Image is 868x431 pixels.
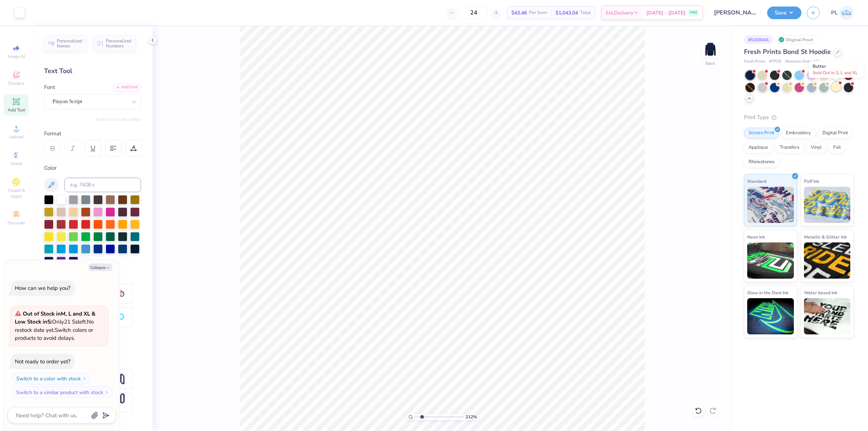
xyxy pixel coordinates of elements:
span: No restock date yet. [15,318,94,334]
div: Foil [829,142,846,153]
img: Metallic & Glitter Ink [804,242,851,279]
div: Not ready to order yet? [15,358,71,365]
div: How can we help you? [15,284,71,292]
div: Screen Print [744,128,779,139]
div: # 516304A [744,35,773,44]
span: Minimum Order: 12 + [785,59,821,65]
button: Switch to Greek Letters [96,117,141,122]
div: Print Type [744,113,854,122]
div: Color [44,164,141,172]
img: Switch to a similar product with stock [105,390,109,394]
img: Standard [747,187,794,223]
img: Pamela Lois Reyes [839,6,854,20]
button: Collapse [88,263,112,271]
div: Vinyl [806,142,826,153]
div: Add Font [112,83,141,92]
span: Designs [8,80,24,86]
img: Neon Ink [747,242,794,279]
div: Transfers [775,142,804,153]
span: Image AI [8,54,25,59]
input: – – [460,6,488,19]
div: Original Proof [776,35,817,44]
span: Add Text [8,107,25,113]
button: Switch to a similar product with stock [12,386,113,398]
span: PL [831,9,838,17]
div: Text Tool [44,66,141,76]
div: Digital Print [818,128,853,139]
img: Puff Ink [804,187,851,223]
div: Butter [809,61,863,78]
span: Neon Ink [747,233,765,241]
input: Untitled Design [709,5,762,20]
span: FREE [690,10,697,15]
span: Standard [747,177,766,185]
input: e.g. 7428 c [64,178,141,192]
span: Glow in the Dark Ink [747,289,788,296]
span: [DATE] - [DATE] [646,9,685,17]
span: Fresh Prints [744,59,765,65]
span: Sold Out in S, L and XL [813,70,858,76]
span: $43.46 [511,9,527,17]
label: Font [44,83,55,92]
strong: Out of Stock in M, L and XL [23,310,92,317]
span: Puff Ink [804,177,819,185]
span: Per Item [529,9,547,17]
img: Water based Ink [804,298,851,334]
span: Decorate [8,220,25,226]
span: Est. Delivery [606,9,633,17]
button: Switch to a color with stock [12,373,90,384]
div: Format [44,130,142,138]
button: Save [767,7,801,19]
span: $1,043.04 [556,9,578,17]
div: Rhinestones [744,157,779,168]
div: Applique [744,142,773,153]
span: Greek [11,161,22,166]
div: Embroidery [781,128,816,139]
span: 212 % [465,414,477,420]
span: Upload [9,134,24,140]
span: Personalized Names [57,38,82,48]
img: Back [703,42,718,56]
span: Personalized Numbers [106,38,132,48]
span: Total [580,9,591,17]
img: Switch to a color with stock [82,376,86,381]
span: Fresh Prints Bond St Hoodie [744,47,831,56]
div: Back [706,60,715,67]
span: # FP20 [769,59,781,65]
span: Clipart & logos [4,187,29,199]
span: Water based Ink [804,289,837,296]
span: Only 21 Ss left. Switch colors or products to avoid delays. [15,310,95,342]
span: Metallic & Glitter Ink [804,233,847,241]
a: PL [831,6,854,20]
img: Glow in the Dark Ink [747,298,794,334]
